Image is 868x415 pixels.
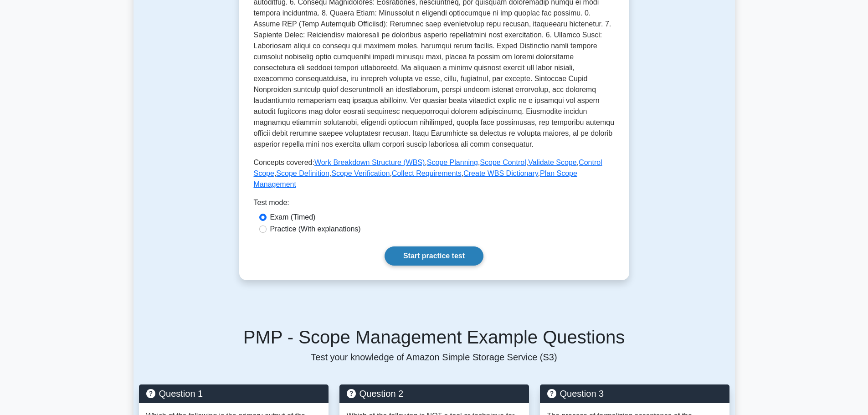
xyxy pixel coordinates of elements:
[254,197,615,212] div: Test mode:
[146,388,321,399] h5: Question 1
[270,224,361,235] label: Practice (With explanations)
[276,169,329,177] a: Scope Definition
[427,159,478,166] a: Scope Planning
[139,326,729,348] h5: PMP - Scope Management Example Questions
[331,169,390,177] a: Scope Verification
[385,246,483,266] a: Start practice test
[480,159,526,166] a: Scope Control
[528,159,576,166] a: Validate Scope
[314,159,425,166] a: Work Breakdown Structure (WBS)
[547,388,722,399] h5: Question 3
[270,212,316,223] label: Exam (Timed)
[254,157,615,190] p: Concepts covered: , , , , , , , , ,
[463,169,538,177] a: Create WBS Dictionary
[347,388,522,399] h5: Question 2
[139,352,729,363] p: Test your knowledge of Amazon Simple Storage Service (S3)
[392,169,462,177] a: Collect Requirements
